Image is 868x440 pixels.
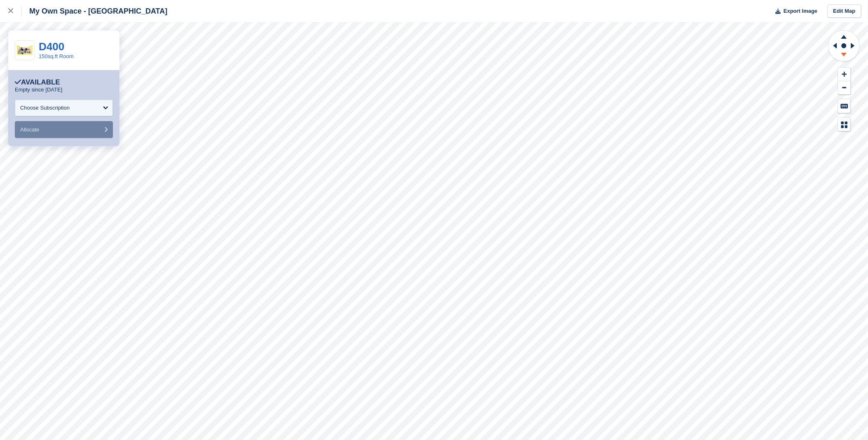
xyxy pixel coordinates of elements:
[22,6,167,16] div: My Own Space - [GEOGRAPHIC_DATA]
[15,121,113,138] button: Allocate
[39,40,64,53] a: D400
[838,118,851,131] button: Map Legend
[20,126,39,133] span: Allocate
[828,5,861,18] a: Edit Map
[15,78,60,87] div: Available
[20,104,70,112] div: Choose Subscription
[15,41,34,60] img: 150sqft-front-3.png
[771,5,818,18] button: Export Image
[15,87,62,93] p: Empty since [DATE]
[838,68,851,81] button: Zoom In
[784,7,817,15] span: Export Image
[39,53,74,59] a: 150sq.ft Room
[838,99,851,113] button: Keyboard Shortcuts
[838,81,851,95] button: Zoom Out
